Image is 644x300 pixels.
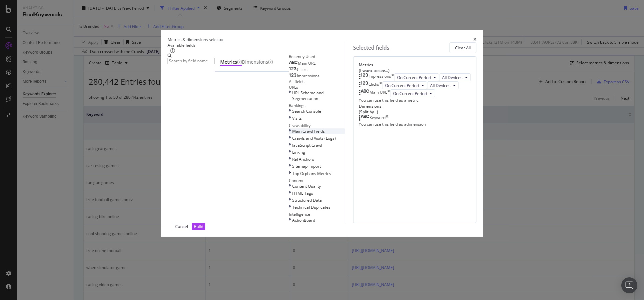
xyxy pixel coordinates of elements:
[473,37,476,42] div: times
[289,211,345,217] div: Intelligence
[359,89,471,97] div: Main URLtimesOn Current Period
[621,277,637,293] div: Open Intercom Messenger
[289,84,345,90] div: URLs
[382,81,427,89] button: On Current Period
[455,45,471,51] div: Clear All
[173,223,190,230] button: Cancel
[292,190,313,196] span: HTML Tags
[359,81,471,89] div: ClickstimesOn Current PeriodAll Devices
[194,224,203,229] div: Build
[292,171,331,176] span: Top Orphans Metrics
[292,156,314,162] span: Rel Anchors
[220,59,242,65] div: Metrics
[369,115,385,121] div: Keyword
[359,121,471,127] div: You can use this field as a dimension
[390,89,435,97] button: On Current Period
[298,60,316,66] span: Main URL
[175,224,188,229] div: Cancel
[397,75,431,80] span: On Current Period
[368,73,391,81] div: Impressions
[289,103,345,108] div: Rankings
[379,81,382,89] div: times
[292,217,315,223] span: ActionBoard
[292,142,322,148] span: JavaScript Crawl
[292,204,330,210] span: Technical Duplicates
[168,37,224,42] div: Metrics & dimensions selector
[430,83,450,88] span: All Devices
[292,128,325,134] span: Main Crawl Fields
[168,58,215,64] input: Search by field name
[369,89,387,97] div: Main URL
[289,54,345,59] div: Recently Used
[289,178,345,183] div: Content
[289,123,345,128] div: Crawlability
[359,115,471,121] div: Keywordtimes
[292,183,321,189] span: Content Quality
[359,97,471,103] div: You can use this field as a metric
[359,68,471,73] div: (I want to see...)
[292,197,322,203] span: Structured Data
[168,42,345,48] div: Available fields
[387,89,390,97] div: times
[242,59,273,65] div: Dimensions
[394,73,439,81] button: On Current Period
[393,91,427,96] span: On Current Period
[161,30,483,237] div: modal
[439,73,471,81] button: All Devices
[391,73,394,81] div: times
[297,73,320,79] span: Impressions
[359,103,471,115] div: Dimensions
[359,109,471,115] div: (Split by...)
[385,83,419,88] span: On Current Period
[297,67,308,72] span: Clicks
[292,149,305,155] span: Linking
[359,73,471,81] div: ImpressionstimesOn Current PeriodAll Devices
[292,163,321,169] span: Sitemap import
[289,79,345,84] div: All fields
[192,223,205,230] button: Build
[449,42,476,53] button: Clear All
[427,81,459,89] button: All Devices
[353,44,389,52] div: Selected fields
[385,115,388,121] div: times
[292,135,336,141] span: Crawls and Visits (Logs)
[292,90,323,101] span: URL Scheme and Segmentation
[359,62,471,73] div: Metrics
[292,108,321,114] span: Search Console
[368,81,379,89] div: Clicks
[292,115,302,121] span: Visits
[442,75,462,80] span: All Devices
